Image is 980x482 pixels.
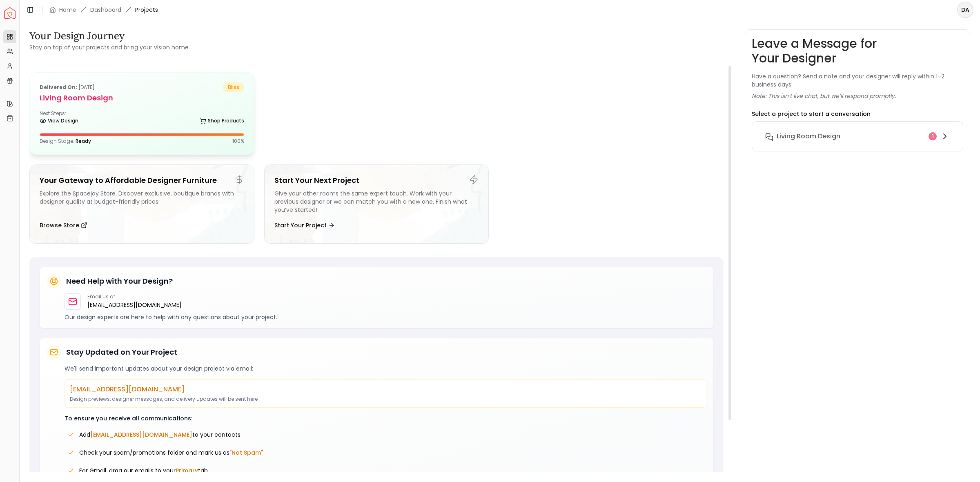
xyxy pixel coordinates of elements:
[29,29,189,42] h3: Your Design Journey
[274,189,479,214] div: Give your other rooms the same expert touch. Work with your previous designer or we can match you...
[40,217,87,233] button: Browse Store
[759,128,956,144] button: Living Room Design1
[929,132,937,140] div: 1
[40,175,244,186] h5: Your Gateway to Affordable Designer Furniture
[274,217,335,233] button: Start Your Project
[176,466,198,475] span: Primary
[87,293,182,300] p: Email us at
[752,36,963,66] h3: Leave a Message for Your Designer
[79,466,208,475] span: For Gmail, drag our emails to your tab
[70,396,701,402] p: Design previews, designer messages, and delivery updates will be sent here
[40,115,78,127] a: View Design
[777,131,840,141] h6: Living Room Design
[40,92,244,104] h5: Living Room Design
[752,92,896,100] p: Note: This isn’t live chat, but we’ll respond promptly.
[232,138,244,144] p: 100 %
[40,138,91,144] p: Design Stage:
[79,449,263,457] span: Check your spam/promotions folder and mark us as
[200,115,244,127] a: Shop Products
[135,6,158,14] span: Projects
[958,2,973,17] span: DA
[229,449,263,457] span: "Not Spam"
[4,7,16,19] a: Spacejoy
[65,414,706,422] p: To ensure you receive all communications:
[274,175,479,186] h5: Start Your Next Project
[59,6,76,14] a: Home
[76,138,91,144] span: Ready
[29,43,189,51] small: Stay on top of your projects and bring your vision home
[65,313,706,321] p: Our design experts are here to help with any questions about your project.
[90,431,192,439] span: [EMAIL_ADDRESS][DOMAIN_NAME]
[40,84,77,91] b: Delivered on:
[87,300,182,310] a: [EMAIL_ADDRESS][DOMAIN_NAME]
[40,82,95,92] p: [DATE]
[79,431,241,439] span: Add to your contacts
[49,6,158,14] nav: breadcrumb
[70,384,701,394] p: [EMAIL_ADDRESS][DOMAIN_NAME]
[752,72,963,89] p: Have a question? Send a note and your designer will reply within 1–2 business days.
[29,164,254,244] a: Your Gateway to Affordable Designer FurnitureExplore the Spacejoy Store. Discover exclusive, bout...
[66,347,177,358] h5: Stay Updated on Your Project
[40,110,244,127] div: Next Steps:
[752,110,871,118] p: Select a project to start a conversation
[223,82,244,92] span: bliss
[40,189,244,214] div: Explore the Spacejoy Store. Discover exclusive, boutique brands with designer quality at budget-f...
[4,7,16,19] img: Spacejoy Logo
[65,364,706,373] p: We'll send important updates about your design project via email:
[957,2,973,18] button: DA
[66,275,173,287] h5: Need Help with Your Design?
[264,164,489,244] a: Start Your Next ProjectGive your other rooms the same expert touch. Work with your previous desig...
[90,6,121,14] a: Dashboard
